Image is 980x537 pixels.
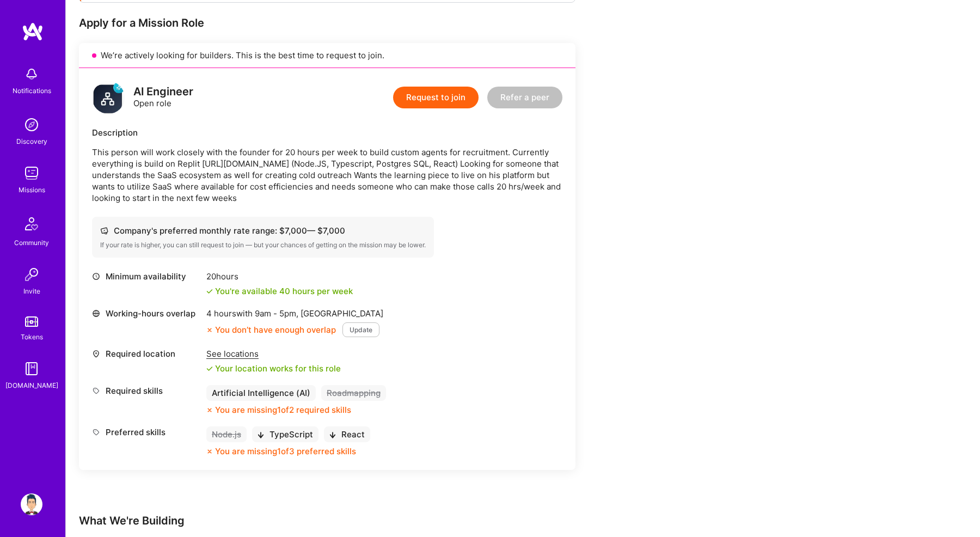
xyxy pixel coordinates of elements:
div: You are missing 1 of 3 preferred skills [215,446,356,457]
button: Update [342,322,379,337]
img: tokens [25,316,38,327]
img: Invite [21,264,42,285]
div: [DOMAIN_NAME] [5,380,58,391]
div: Preferred skills [92,426,201,438]
img: logo [22,22,44,41]
div: We’re actively looking for builders. This is the best time to request to join. [79,43,575,68]
div: Missions [19,184,45,196]
div: Node.js [206,426,247,442]
i: icon Check [206,365,213,372]
div: Invite [23,285,40,297]
i: icon CloseOrange [206,448,213,455]
div: See locations [206,348,341,359]
img: Community [19,211,45,237]
i: icon CloseOrange [206,327,213,333]
div: TypeScript [252,426,318,442]
button: Request to join [393,87,479,108]
i: icon Location [92,350,100,358]
div: You are missing 1 of 2 required skills [215,404,351,416]
div: Roadmapping [321,385,386,401]
div: If your rate is higher, you can still request to join — but your chances of getting on the missio... [100,241,426,249]
img: guide book [21,358,42,380]
p: This person will work closely with the founder for 20 hours per week to build custom agents for r... [92,147,562,204]
div: You're available 40 hours per week [206,285,353,297]
i: icon World [92,309,100,318]
div: Community [14,237,49,248]
div: Apply for a Mission Role [79,16,575,30]
div: 20 hours [206,271,353,282]
i: icon Tag [92,428,100,436]
img: logo [92,81,125,114]
div: Discovery [16,136,47,147]
div: Minimum availability [92,271,201,282]
span: 9am - 5pm , [253,308,301,319]
div: Company's preferred monthly rate range: $ 7,000 — $ 7,000 [100,225,426,236]
img: bell [21,63,42,85]
i: icon Tag [92,387,100,395]
button: Refer a peer [487,87,562,108]
i: icon Clock [92,272,100,280]
div: 4 hours with [GEOGRAPHIC_DATA] [206,308,383,319]
div: Artificial Intelligence (AI) [206,385,316,401]
div: AI Engineer [133,86,193,97]
div: Description [92,127,562,138]
a: User Avatar [18,493,45,515]
img: discovery [21,114,42,136]
div: Required location [92,348,201,359]
div: Tokens [21,331,43,343]
i: icon BlackArrowDown [329,432,336,438]
i: icon BlackArrowDown [258,432,264,438]
div: What We're Building [79,514,732,528]
img: User Avatar [21,493,42,515]
div: Notifications [13,85,51,96]
div: Open role [133,86,193,109]
div: Required skills [92,385,201,396]
div: You don’t have enough overlap [206,324,336,335]
div: Your location works for this role [206,363,341,374]
i: icon CloseOrange [206,407,213,413]
i: icon Check [206,288,213,295]
i: icon Cash [100,227,108,235]
div: React [324,426,370,442]
img: teamwork [21,162,42,184]
div: Working-hours overlap [92,308,201,319]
